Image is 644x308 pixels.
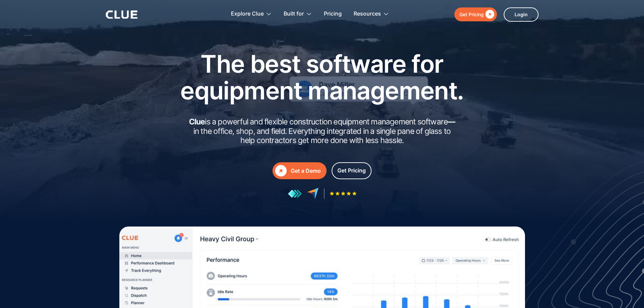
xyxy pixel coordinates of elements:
[231,3,264,25] div: Explore Clue
[272,162,327,179] a: Get a Demo
[454,7,497,21] a: Get Pricing
[307,188,319,199] img: reviews at capterra
[275,165,287,176] div: 
[189,117,205,126] strong: Clue
[459,10,484,19] div: Get Pricing
[324,3,342,25] a: Pricing
[504,7,539,22] a: Login
[284,3,304,25] div: Built for
[484,10,494,19] div: 
[187,117,457,145] h2: is a powerful and flexible construction equipment management software in the office, shop, and fi...
[291,167,321,175] div: Get a Demo
[354,3,381,25] div: Resources
[170,50,474,104] h1: The best software for equipment management.
[448,117,455,126] strong: —
[337,166,366,175] div: Get Pricing
[231,3,272,25] div: Explore Clue
[284,3,312,25] div: Built for
[330,191,357,196] img: Five-star rating icon
[354,3,389,25] div: Resources
[332,162,372,179] a: Get Pricing
[288,189,302,198] img: reviews at getapp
